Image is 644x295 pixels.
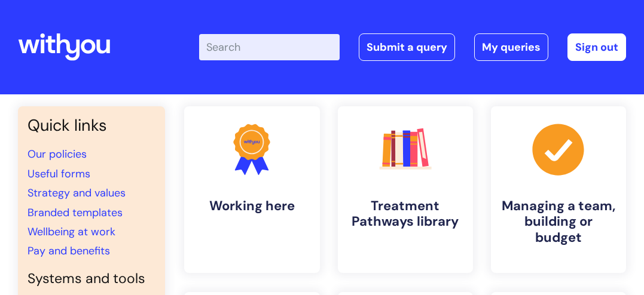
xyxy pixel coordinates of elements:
a: Working here [184,106,319,273]
a: Submit a query [359,33,455,61]
h3: Quick links [28,116,155,135]
input: Search [199,34,340,60]
h4: Working here [194,198,310,214]
a: Sign out [567,33,626,61]
a: Wellbeing at work [28,225,115,239]
a: Strategy and values [28,186,126,200]
a: Our policies [28,147,87,161]
a: Branded templates [28,205,123,220]
a: Managing a team, building or budget [491,106,626,273]
a: My queries [474,33,548,61]
a: Useful forms [28,167,90,181]
a: Treatment Pathways library [338,106,473,273]
h4: Systems and tools [28,271,155,287]
a: Pay and benefits [28,244,110,258]
h4: Managing a team, building or budget [500,198,616,245]
div: | - [199,33,626,61]
h4: Treatment Pathways library [347,198,463,230]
